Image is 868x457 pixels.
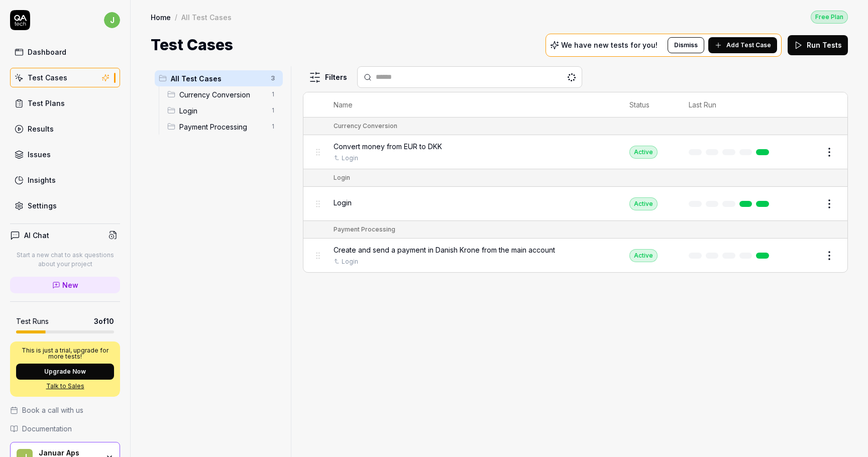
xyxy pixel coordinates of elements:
[10,145,120,164] a: Issues
[28,175,56,185] div: Insights
[16,364,114,380] button: Upgrade Now
[629,197,658,210] div: Active
[28,124,54,134] div: Results
[303,67,353,87] button: Filters
[788,35,848,55] button: Run Tests
[28,149,51,160] div: Issues
[10,42,120,62] a: Dashboard
[151,34,233,56] h1: Test Cases
[267,121,279,133] span: 1
[16,348,114,360] p: This is just a trial, upgrade for more tests!
[679,92,783,118] th: Last Run
[175,12,177,22] div: /
[16,382,114,391] a: Talk to Sales
[10,251,120,269] p: Start a new chat to ask questions about your project
[303,187,847,221] tr: LoginActive
[334,122,397,131] div: Currency Conversion
[342,257,358,266] a: Login
[334,173,350,182] div: Login
[171,73,265,84] span: All Test Cases
[619,92,679,118] th: Status
[10,170,120,190] a: Insights
[22,405,83,415] span: Book a call with us
[94,316,114,326] span: 3 of 10
[28,47,66,57] div: Dashboard
[163,86,283,102] div: Drag to reorderCurrency Conversion1
[811,11,848,24] div: Free Plan
[28,200,57,211] div: Settings
[629,249,658,262] div: Active
[10,119,120,139] a: Results
[561,42,658,49] p: We have new tests for you!
[10,423,120,434] a: Documentation
[151,12,171,22] a: Home
[163,102,283,119] div: Drag to reorderLogin1
[708,37,777,53] button: Add Test Case
[342,154,358,163] a: Login
[334,245,555,255] span: Create and send a payment in Danish Krone from the main account
[10,405,120,415] a: Book a call with us
[303,135,847,169] tr: Convert money from EUR to DKKLoginActive
[334,225,395,234] div: Payment Processing
[629,146,658,159] div: Active
[163,119,283,135] div: Drag to reorderPayment Processing1
[10,93,120,113] a: Test Plans
[24,230,49,241] h4: AI Chat
[179,105,265,116] span: Login
[267,104,279,117] span: 1
[10,196,120,215] a: Settings
[10,277,120,293] a: New
[10,68,120,87] a: Test Cases
[334,141,442,152] span: Convert money from EUR to DKK
[22,423,72,434] span: Documentation
[104,12,120,28] span: j
[668,37,704,53] button: Dismiss
[179,122,265,132] span: Payment Processing
[28,98,65,108] div: Test Plans
[303,239,847,272] tr: Create and send a payment in Danish Krone from the main accountLoginActive
[28,72,67,83] div: Test Cases
[62,280,78,290] span: New
[181,12,232,22] div: All Test Cases
[16,317,49,326] h5: Test Runs
[267,88,279,100] span: 1
[323,92,619,118] th: Name
[726,41,771,50] span: Add Test Case
[334,197,352,208] span: Login
[179,89,265,100] span: Currency Conversion
[104,10,120,30] button: j
[267,72,279,84] span: 3
[811,10,848,24] button: Free Plan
